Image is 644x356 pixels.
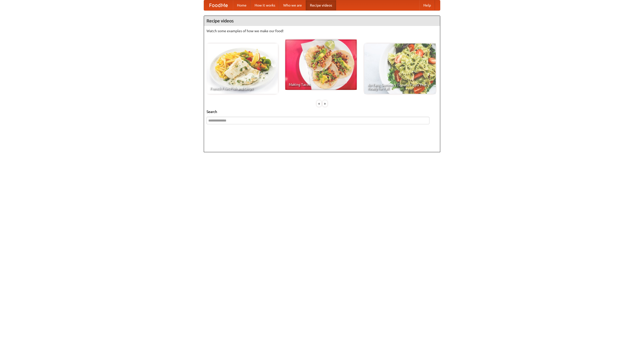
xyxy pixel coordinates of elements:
[204,0,233,10] a: FoodMe
[289,83,353,86] span: Making Tacos
[210,87,274,90] span: French Fries Fish and Chips
[204,16,440,26] h4: Recipe videos
[207,109,437,114] h5: Search
[368,83,432,90] span: An Easy, Summery Tomato Pasta That's Ready for Fall
[251,0,279,10] a: How it works
[419,0,435,10] a: Help
[207,28,437,33] p: Watch some examples of how we make our food!
[306,0,336,10] a: Recipe videos
[323,100,327,107] div: »
[207,44,278,94] a: French Fries Fish and Chips
[364,44,436,94] a: An Easy, Summery Tomato Pasta That's Ready for Fall
[279,0,306,10] a: Who we are
[285,39,357,90] a: Making Tacos
[317,100,321,107] div: «
[233,0,251,10] a: Home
